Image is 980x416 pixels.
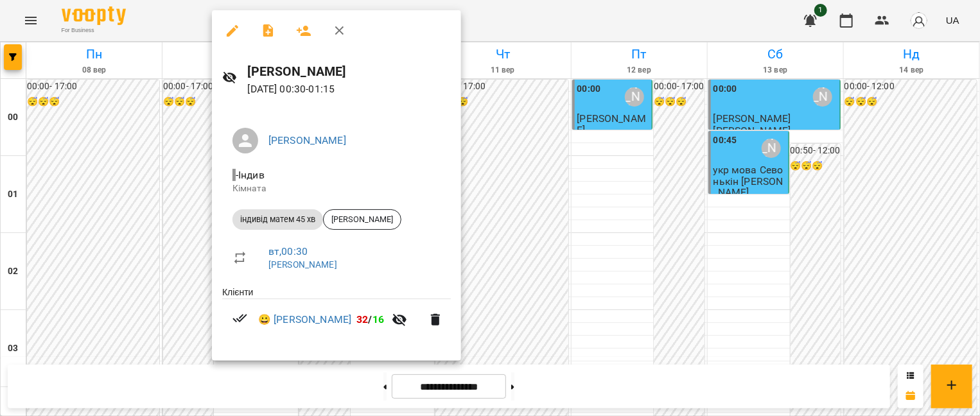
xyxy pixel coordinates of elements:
span: індивід матем 45 хв [232,214,323,225]
ul: Клієнти [222,286,451,345]
span: [PERSON_NAME] [324,214,401,225]
a: [PERSON_NAME] [268,259,337,270]
p: Кімната [232,182,441,195]
svg: Візит сплачено [232,311,248,326]
p: [DATE] 00:30 - 01:15 [248,82,451,97]
a: 😀 [PERSON_NAME] [258,312,351,327]
span: 32 [356,313,368,325]
b: / [356,313,384,325]
span: 16 [372,313,384,325]
h6: [PERSON_NAME] [248,62,451,82]
span: - Індив [232,169,267,181]
a: [PERSON_NAME] [268,134,346,146]
a: вт , 00:30 [268,245,308,257]
div: [PERSON_NAME] [323,209,401,230]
